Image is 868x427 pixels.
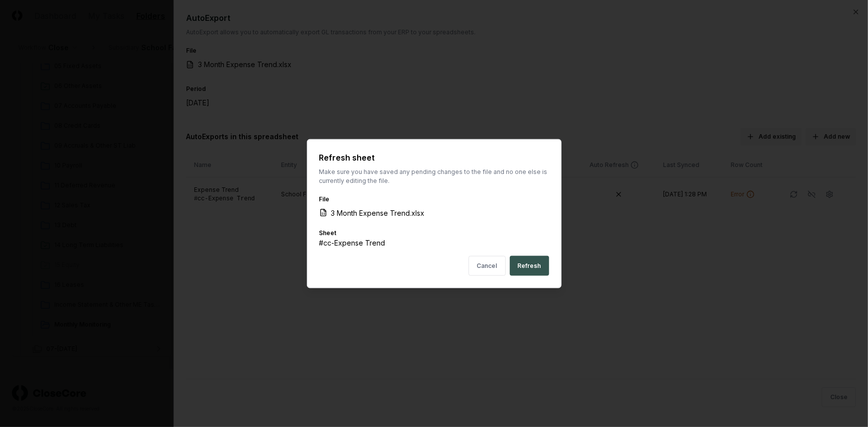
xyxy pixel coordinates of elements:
h2: Refresh sheet [319,151,549,163]
button: Cancel [469,256,506,276]
label: Sheet [319,229,337,237]
p: Make sure you have saved any pending changes to the file and no one else is currently editing the... [319,167,549,185]
a: 3 Month Expense Trend.xlsx [319,207,437,218]
div: #cc- Expense Trend [319,238,549,248]
button: Refresh [510,256,549,276]
label: File [319,195,330,202]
